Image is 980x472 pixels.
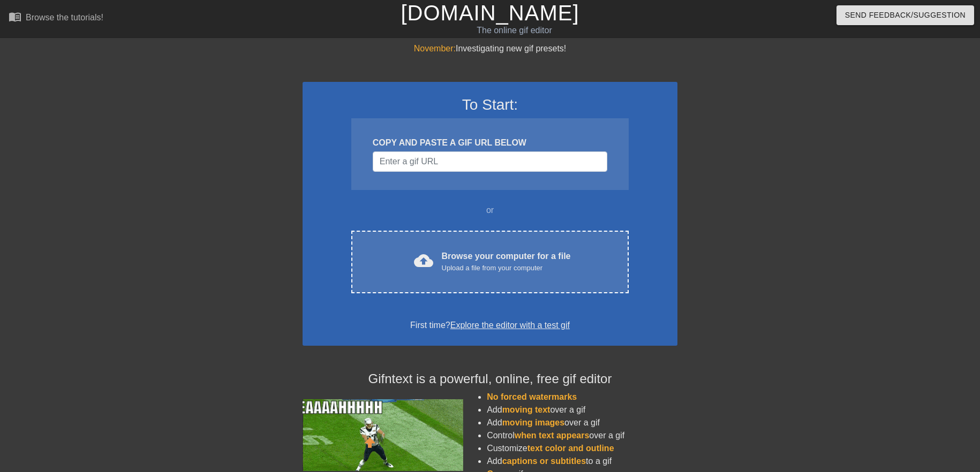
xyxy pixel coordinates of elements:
span: when text appears [515,431,590,440]
div: The online gif editor [332,24,697,37]
a: Explore the editor with a test gif [450,321,570,330]
span: text color and outline [527,444,614,453]
li: Customize [487,442,677,455]
li: Add over a gif [487,416,677,429]
span: No forced watermarks [487,392,577,401]
div: or [330,204,650,217]
span: Send Feedback/Suggestion [845,9,966,22]
div: Browse your computer for a file [442,250,571,273]
span: moving text [502,405,551,414]
a: Browse the tutorials! [9,10,103,27]
div: First time? [316,319,664,332]
span: captions or subtitles [502,456,586,466]
span: cloud_upload [414,251,433,270]
div: Upload a file from your computer [442,263,571,273]
span: November: [414,44,456,53]
img: football_small.gif [303,399,463,471]
li: Control over a gif [487,429,677,442]
li: Add to a gif [487,455,677,468]
div: Investigating new gif presets! [303,42,677,55]
h4: Gifntext is a powerful, online, free gif editor [303,371,677,387]
a: [DOMAIN_NAME] [401,1,579,25]
div: Browse the tutorials! [26,13,103,22]
span: moving images [502,418,564,427]
li: Add over a gif [487,404,677,416]
input: Username [373,151,607,172]
div: COPY AND PASTE A GIF URL BELOW [373,136,607,149]
span: menu_book [9,10,21,23]
h3: To Start: [316,96,664,114]
button: Send Feedback/Suggestion [836,5,974,25]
